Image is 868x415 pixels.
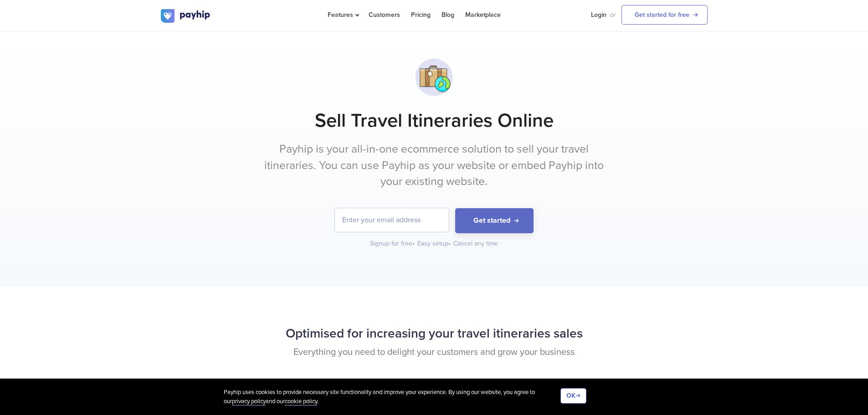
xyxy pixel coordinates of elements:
h1: Sell Travel Itineraries Online [161,109,708,132]
img: logo.svg [161,9,211,23]
div: Easy setup [417,239,452,248]
p: Everything you need to delight your customers and grow your business [161,346,708,359]
p: Payhip is your all-in-one ecommerce solution to sell your travel itineraries. You can use Payhip ... [263,141,605,190]
span: Features [328,11,358,19]
div: Cancel any time [453,239,498,248]
input: Enter your email address [335,208,449,232]
a: Get started for free [621,5,708,25]
h2: Optimised for increasing your travel itineraries sales [161,322,708,346]
button: OK [560,388,586,404]
button: Get started [455,208,534,233]
span: • [412,240,415,247]
div: Signup for free [370,239,416,248]
div: Payhip uses cookies to provide necessary site functionality and improve your experience. By using... [224,388,560,406]
a: cookie policy [285,398,317,405]
span: • [448,240,451,247]
img: svg+xml;utf8,%3Csvg%20viewBox%3D%220%200%20100%20100%22%20xmlns%3D%22http%3A%2F%2Fwww.w3.org%2F20... [411,54,457,100]
a: privacy policy [232,398,266,405]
